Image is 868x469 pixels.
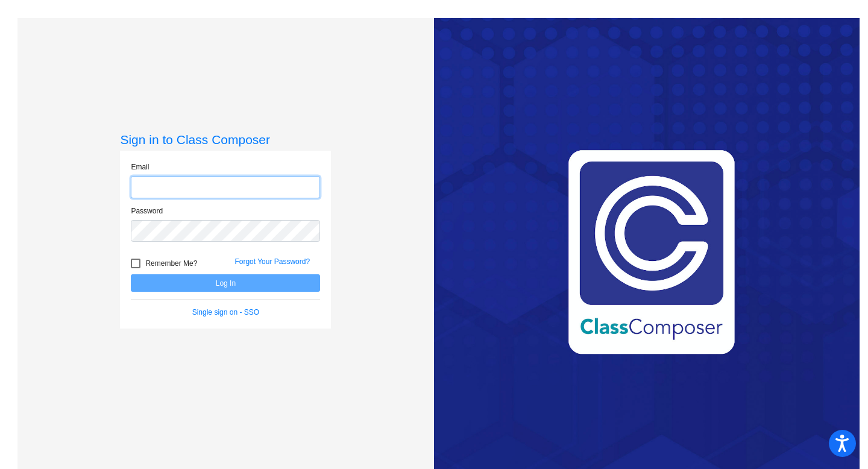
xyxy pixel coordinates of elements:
a: Forgot Your Password? [234,257,310,266]
h3: Sign in to Class Composer [120,132,331,147]
button: Log In [131,274,320,292]
span: Remember Me? [145,256,197,271]
label: Email [131,162,149,172]
label: Password [131,206,163,216]
a: Single sign on - SSO [192,308,259,316]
